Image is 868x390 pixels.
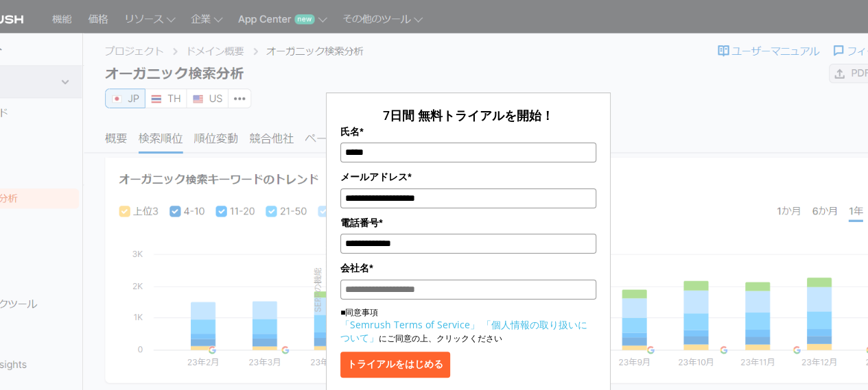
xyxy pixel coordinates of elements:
[340,318,587,344] a: 「個人情報の取り扱いについて」
[383,107,554,123] span: 7日間 無料トライアルを開始！
[340,352,450,378] button: トライアルをはじめる
[340,215,596,230] label: 電話番号*
[340,318,480,331] a: 「Semrush Terms of Service」
[340,169,596,184] label: メールアドレス*
[340,306,596,345] p: ■同意事項 にご同意の上、クリックください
